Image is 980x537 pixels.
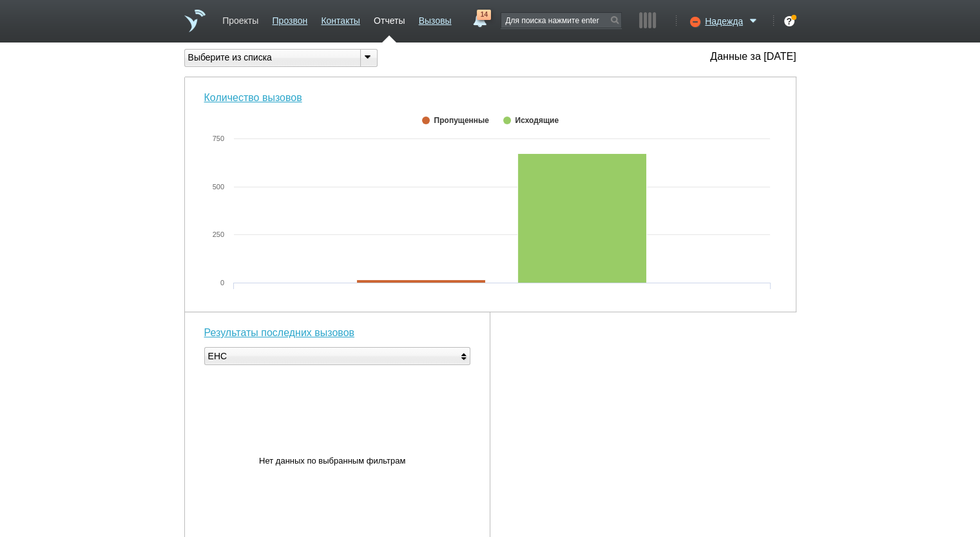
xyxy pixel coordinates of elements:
[515,116,559,125] span: Исходящие
[184,10,206,32] a: На главную
[204,327,354,338] a: Результаты последних вызовов
[272,9,307,28] a: Прозвон
[259,456,405,466] tspan: Нет данных по выбранным фильтрам
[468,10,491,25] a: 14
[705,14,760,26] a: Надежда
[212,183,224,191] tspan: 500
[501,13,621,28] input: Для поиска нажмите enter
[705,15,743,28] span: Надежда
[212,135,224,142] tspan: 750
[204,92,302,103] a: Количество вызовов
[321,9,360,28] a: Контакты
[220,279,224,287] tspan: 0
[212,231,224,238] tspan: 250
[185,51,350,64] div: Выберите из списка
[222,9,258,28] a: Проекты
[784,16,794,26] div: ?
[374,9,405,28] a: Отчеты
[434,116,489,125] span: Пропущенные
[477,10,491,20] span: 14
[208,348,227,365] div: ЕНС
[419,9,452,28] a: Вызовы
[710,49,796,64] div: Данные за [DATE]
